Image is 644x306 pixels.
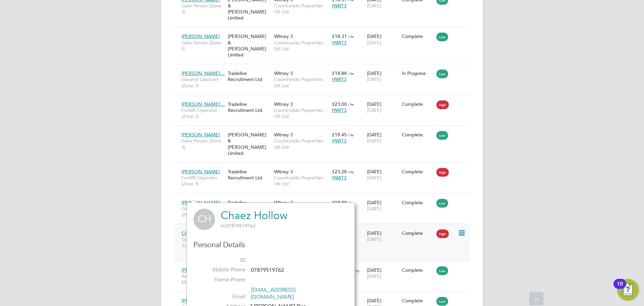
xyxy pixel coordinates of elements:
span: / hr [348,102,354,107]
div: Complete [402,132,433,138]
a: [PERSON_NAME]Gate Person (Zone 3)[PERSON_NAME] & [PERSON_NAME] LimitedWitney 3Countryside Propert... [180,128,470,134]
span: Low [436,266,448,275]
span: Countryside Properties UK Ltd [274,175,329,187]
span: Countryside Properties UK Ltd [274,3,329,15]
span: High [436,100,449,109]
div: [DATE] [365,98,400,117]
span: Gate Person (Zone 3) [181,3,224,15]
span: [DATE] [367,3,381,9]
span: [DATE] [367,40,381,46]
span: [PERSON_NAME]… [181,101,225,107]
span: General Labourer (Zone 3) [181,206,224,218]
div: Tradeline Recruitment Ltd [226,196,272,215]
div: [DATE] [365,30,400,49]
span: / day [351,268,360,273]
a: Chaez Hollow [221,209,287,222]
span: Low [436,199,448,208]
div: Complete [402,298,433,304]
div: [DATE] [365,67,400,86]
a: [EMAIL_ADDRESS][DOMAIN_NAME] [251,287,296,300]
span: Witney 3 [274,33,293,39]
div: Complete [402,33,433,39]
span: / hr [348,169,354,174]
span: High [436,168,449,177]
div: [DATE] [365,165,400,184]
div: 10 [617,284,623,293]
span: HWIT3 [332,175,346,181]
span: Gate Person (Zone 3) [181,236,224,248]
div: Tradeline Recruitment Ltd [226,98,272,117]
span: HWIT3 [332,40,346,46]
a: [PERSON_NAME]Forklift Operator (Zone 3)Tradeline Recruitment LtdWitney 3Countryside Properties UK... [180,165,470,171]
span: Witney 3 [274,70,293,76]
span: [PERSON_NAME]… [181,70,225,76]
a: Chaez HollowGate Person (Zone 3)[PERSON_NAME] & [PERSON_NAME] LimitedWitney 3Countryside Properti... [180,226,470,232]
span: Countryside Properties UK Ltd [274,76,329,88]
div: Complete [402,200,433,206]
a: [PERSON_NAME]General Labourer (Zone 3)Tradeline Recruitment LtdWitney 3Countryside Properties UK ... [180,294,470,300]
button: Open Resource Center, 10 new notifications [617,279,639,301]
span: [DATE] [367,273,381,279]
span: HWIT3 [332,138,346,144]
span: [DATE] [367,138,381,144]
div: Tradeline Recruitment Ltd [226,67,272,86]
div: [DATE] [365,196,400,215]
span: / hr [348,71,354,76]
span: 07879519762 [251,267,284,274]
span: [DATE] [367,175,381,181]
h3: Personal Details [194,240,348,250]
span: CH [194,209,215,230]
span: [PERSON_NAME] [181,200,220,206]
span: Gate Person (Zone 3) [181,138,224,150]
span: [PERSON_NAME] [181,169,220,175]
span: Countryside Properties UK Ltd [274,107,329,119]
span: [PERSON_NAME] [181,132,220,138]
span: [DATE] [367,76,381,82]
span: HWIT3 [332,76,346,82]
span: Witney 3 [274,132,293,138]
div: Complete [402,267,433,273]
span: Witney 3 [274,101,293,107]
div: Complete [402,230,433,236]
span: Gate Person (Zone 3) [181,40,224,52]
label: Email [199,293,246,300]
div: [PERSON_NAME] & [PERSON_NAME] Limited [226,128,272,160]
span: / hr [348,132,354,137]
span: Witney 3 [274,169,293,175]
span: Chaez Hollow [181,230,210,236]
span: Low [436,297,448,306]
div: [DATE] [365,227,400,246]
span: Forklift Operator (Zone 3) [181,107,224,119]
div: [DATE] [365,128,400,147]
span: £18.88 [332,70,347,76]
span: 07879519762 [221,223,256,229]
span: £18.31 [332,33,347,39]
label: ID [199,257,246,264]
a: [PERSON_NAME]General Labourer (Zone 3)Tradeline Recruitment LtdWitney 3Countryside Properties UK ... [180,196,470,202]
span: [DATE] [367,206,381,212]
span: £23.00 [332,101,347,107]
a: [PERSON_NAME]Assistant Site ManagerThorn [PERSON_NAME] LimitedWitney 3Countryside Properties UK L... [180,263,470,269]
span: Forklift Operator (Zone 3) [181,175,224,187]
span: Witney 3 [274,200,293,206]
a: [PERSON_NAME]…General Labourer (Zone 3)Tradeline Recruitment LtdWitney 3Countryside Properties UK... [180,67,470,72]
span: Countryside Properties UK Ltd [274,40,329,52]
span: General Labourer (Zone 3) [181,76,224,88]
span: Countryside Properties UK Ltd [274,138,329,150]
span: m: [221,223,226,229]
span: Low [436,70,448,78]
div: Tradeline Recruitment Ltd [226,165,272,184]
span: HWIT3 [332,107,346,113]
span: [PERSON_NAME] [181,267,220,273]
a: [PERSON_NAME]…Forklift Operator (Zone 3)Tradeline Recruitment LtdWitney 3Countryside Properties U... [180,97,470,103]
span: [DATE] [367,236,381,242]
span: HWIT3 [332,3,346,9]
span: £23.28 [332,169,347,175]
span: Low [436,33,448,41]
span: [PERSON_NAME] [181,298,220,304]
span: [DATE] [367,107,381,113]
div: In Progress [402,70,433,76]
label: Home Phone [199,276,246,283]
span: Assistant Site Manager [181,273,224,285]
div: [DATE] [365,264,400,282]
